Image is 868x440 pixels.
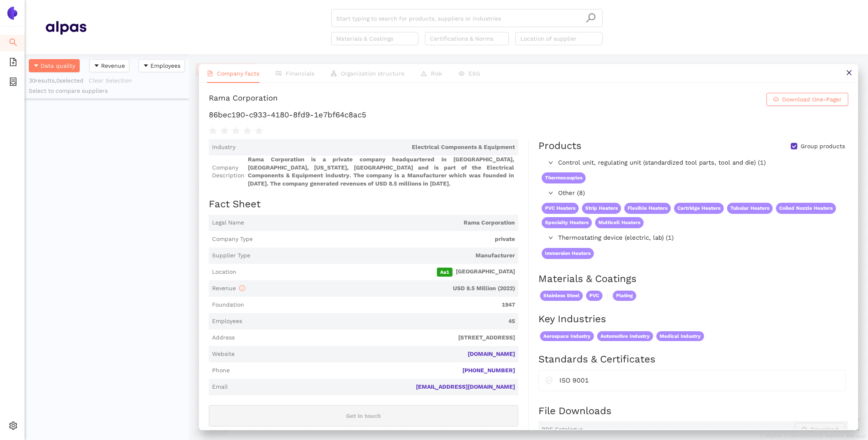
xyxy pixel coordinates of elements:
[286,70,314,77] span: Financials
[538,187,847,200] div: Other (8)
[727,203,773,214] span: Tubular Heaters
[542,172,586,183] span: Thermocouples
[613,291,636,301] span: Plating
[548,160,553,165] span: right
[209,127,217,135] span: star
[9,35,17,52] span: search
[212,219,244,227] span: Legal Name
[797,142,848,151] span: Group products
[220,127,229,135] span: star
[437,268,452,277] span: Aa1
[538,404,848,418] h2: File Downloads
[341,70,404,77] span: Organization structure
[558,233,844,243] span: Thermostating device (electric, lab) (1)
[212,252,250,260] span: Supplier Type
[238,334,515,342] span: [STREET_ADDRESS]
[582,203,621,214] span: Strip Heaters
[243,127,252,135] span: star
[6,7,19,20] img: Logo
[239,143,515,151] span: Electrical Components & Equipment
[766,93,848,106] button: cloud-downloadDownload One-Pager
[94,63,99,69] span: caret-down
[212,301,244,309] span: Foundation
[29,59,80,72] button: caret-downData quality
[212,143,235,151] span: Industry
[597,331,653,341] span: Automotive Industry
[538,272,848,286] h2: Materials & Coatings
[558,188,844,198] span: Other (8)
[773,96,779,103] span: cloud-download
[548,235,553,240] span: right
[101,61,125,70] span: Revenue
[331,71,337,76] span: apartment
[29,77,83,84] span: 30 results, 0 selected
[245,317,515,325] span: 45
[421,71,427,76] span: warning
[212,383,228,391] span: Email
[232,127,240,135] span: star
[558,158,844,168] span: Control unit, regulating unit (standardized tool parts, tool and die) (1)
[212,367,230,375] span: Phone
[559,375,839,385] div: ISO 9001
[255,127,263,135] span: star
[212,164,245,180] span: Company Description
[248,156,515,188] span: Rama Corporation is a private company headquartered in [GEOGRAPHIC_DATA], [GEOGRAPHIC_DATA], [US_...
[256,235,515,243] span: private
[776,203,836,214] span: Coiled Nozzle Heaters
[595,217,644,228] span: Multicell Heaters
[540,291,583,301] span: Stainless Steel
[782,95,842,104] span: Download One-Pager
[240,268,515,277] span: [GEOGRAPHIC_DATA]
[674,203,724,214] span: Cartridge Heaters
[548,190,553,195] span: right
[840,64,858,82] button: close
[212,334,235,342] span: Address
[542,248,594,259] span: Immersion Heaters
[41,61,75,70] span: Data quality
[9,419,17,435] span: setting
[586,13,596,23] span: search
[538,312,848,326] h2: Key Industries
[45,17,86,38] img: Homepage
[29,87,185,95] div: Select to compare suppliers
[150,61,180,70] span: Employees
[9,55,17,71] span: file-add
[209,110,848,120] h1: 86bec190-c933-4180-8fd9-1e7bf64c8ac5
[276,71,282,76] span: fund-view
[239,285,245,291] span: info-circle
[540,331,594,341] span: Aerospace Industry
[586,291,603,301] span: PVC
[207,71,213,76] span: file-text
[538,353,848,367] h2: Standards & Certificates
[88,74,137,87] button: Clear Selection
[538,139,582,153] div: Products
[469,70,480,77] span: ESG
[431,70,442,77] span: Risk
[33,63,39,69] span: caret-down
[139,59,185,72] button: caret-downEmployees
[247,301,515,309] span: 1947
[545,375,553,384] span: safety-certificate
[846,69,852,76] span: close
[89,59,129,72] button: caret-downRevenue
[254,252,515,260] span: Manufacturer
[247,219,515,227] span: Rama Corporation
[212,350,235,358] span: Website
[248,284,515,293] span: USD 8.5 Million (2022)
[542,203,579,214] span: PVC Heaters
[542,217,592,228] span: Specialty Heaters
[538,156,847,170] div: Control unit, regulating unit (standardized tool parts, tool and die) (1)
[459,71,464,76] span: eye
[538,231,847,245] div: Thermostating device (electric, lab) (1)
[624,203,671,214] span: Flexible Heaters
[542,426,583,434] span: PDF Catalogue
[143,63,149,69] span: caret-down
[212,235,253,243] span: Company Type
[212,285,245,291] span: Revenue
[217,70,259,77] span: Company facts
[656,331,704,341] span: Medical Industry
[209,197,518,211] h2: Fact Sheet
[212,268,236,276] span: Location
[9,75,17,91] span: container
[209,93,278,106] div: Rama Corporation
